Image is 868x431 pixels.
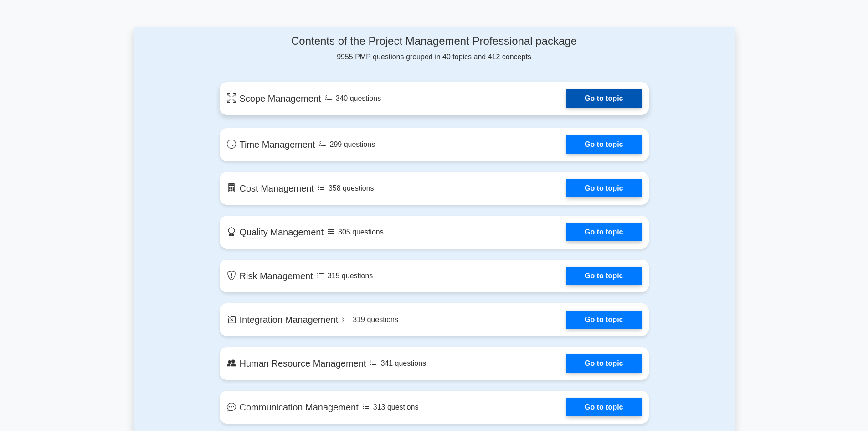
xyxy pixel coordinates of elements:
[566,179,641,197] a: Go to topic
[566,354,641,373] a: Go to topic
[566,89,641,108] a: Go to topic
[566,135,641,154] a: Go to topic
[566,223,641,241] a: Go to topic
[220,35,649,48] h4: Contents of the Project Management Professional package
[220,35,649,62] div: 9955 PMP questions grouped in 40 topics and 412 concepts
[566,398,641,416] a: Go to topic
[566,267,641,285] a: Go to topic
[566,311,641,329] a: Go to topic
